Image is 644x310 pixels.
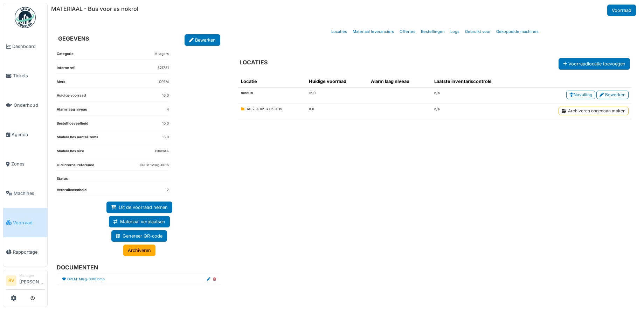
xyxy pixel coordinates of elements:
[397,23,418,40] a: Offertes
[240,59,268,66] h6: LOCATIES
[12,131,44,138] span: Agenda
[431,104,522,120] td: n/a
[57,65,75,73] dt: Interne ref.
[57,93,86,101] dt: Huidige voorraad
[167,188,169,193] dd: 2
[140,163,169,168] dd: OPEM-Mlag-0016
[3,237,47,267] a: Rapportage
[19,273,44,288] li: [PERSON_NAME]
[238,88,306,104] td: modula
[57,264,216,271] h6: DOCUMENTEN
[13,72,44,79] span: Tickets
[596,91,629,99] a: Bewerken
[448,23,462,40] a: Logs
[559,107,629,115] a: Archiveren ongedaan maken
[19,273,44,278] div: Manager
[6,275,16,286] li: RV
[109,216,170,227] a: Materiaal verplaatsen
[67,277,105,282] a: OPEM-Mlag-0016.bmp
[559,58,630,70] button: Voorraadlocatie toevoegen
[57,135,98,143] dt: Modula box aantal items
[306,104,368,120] td: 0.0
[3,91,47,120] a: Onderhoud
[162,93,169,98] dd: 16.0
[57,176,68,182] dt: Status
[57,149,84,157] dt: Modula box size
[162,121,169,126] dd: 10.0
[368,75,432,88] th: Alarm laag niveau
[15,7,36,28] img: Badge_color-CXgf-gQk.svg
[3,179,47,208] a: Machines
[418,23,448,40] a: Bestellingen
[51,6,138,12] h6: MATERIAAL - Bus voor as nokrol
[111,230,167,242] a: Genereer QR-code
[431,75,522,88] th: Laatste inventariscontrole
[57,107,87,115] dt: Alarm laag niveau
[3,149,47,179] a: Zones
[57,163,94,171] dt: Old internal reference
[185,34,220,46] a: Bewerken
[241,107,245,111] span: Gearchiveerd
[306,75,368,88] th: Huidige voorraad
[607,5,636,16] a: Voorraad
[57,51,74,59] dt: Categorie
[238,75,306,88] th: Locatie
[167,107,169,112] dd: 4
[155,149,169,154] dd: BiboxAA
[13,219,44,226] span: Voorraad
[12,43,44,50] span: Dashboard
[3,208,47,237] a: Voorraad
[6,273,44,290] a: RV Manager[PERSON_NAME]
[13,249,44,255] span: Rapportage
[162,135,169,140] dd: 18.0
[350,23,397,40] a: Materiaal leveranciers
[106,202,172,213] a: Uit de voorraad nemen
[57,79,65,87] dt: Merk
[158,65,169,71] dd: 521781
[566,91,595,99] a: Navulling
[238,104,306,120] td: HAL2 -> 02 -> 05 -> 19
[306,88,368,104] td: 16.0
[58,35,89,42] h6: GEGEVENS
[14,102,44,108] span: Onderhoud
[57,121,88,129] dt: Bestelhoeveelheid
[14,190,44,197] span: Machines
[3,61,47,91] a: Tickets
[123,245,155,256] a: Archiveren
[57,188,86,196] dt: Verbruikseenheid
[431,88,522,104] td: n/a
[493,23,541,40] a: Gekoppelde machines
[154,51,169,57] dd: M lagers
[11,161,44,167] span: Zones
[3,120,47,149] a: Agenda
[462,23,493,40] a: Gebruikt voor
[3,32,47,61] a: Dashboard
[328,23,350,40] a: Locaties
[159,79,169,85] dd: OPEM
